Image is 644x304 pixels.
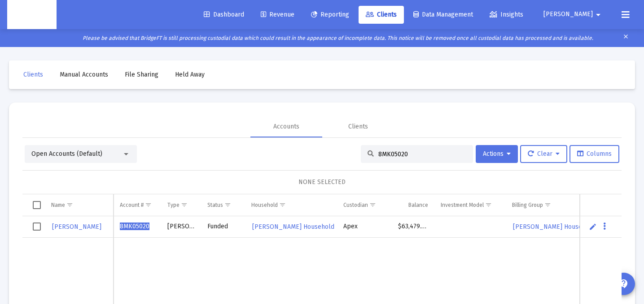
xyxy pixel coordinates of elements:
[125,71,158,78] span: File Sharing
[273,122,299,131] div: Accounts
[482,6,530,24] a: Insights
[53,66,115,84] a: Manual Accounts
[114,194,161,216] td: Column Account #
[30,178,614,187] div: NONE SELECTED
[311,11,349,18] span: Reporting
[543,11,593,18] span: [PERSON_NAME]
[181,201,188,208] span: Show filter options for column 'Type'
[279,201,286,208] span: Show filter options for column 'Household'
[145,201,152,208] span: Show filter options for column 'Account #'
[207,201,223,209] div: Status
[254,6,302,24] a: Revenue
[304,6,356,24] a: Reporting
[167,201,180,209] div: Type
[544,201,551,208] span: Show filter options for column 'Billing Group'
[570,145,619,163] button: Columns
[120,223,149,230] span: 8MK05020
[392,216,434,238] td: $63,479.60
[378,150,466,158] input: Search
[441,201,484,209] div: Investment Model
[490,11,523,18] span: Insights
[31,150,102,158] span: Open Accounts (Default)
[476,145,518,163] button: Actions
[120,201,144,209] div: Account #
[337,216,392,238] td: Apex
[83,35,593,41] i: Please be advised that BridgeFT is still processing custodial data which could result in the appe...
[392,194,434,216] td: Column Balance
[252,223,334,231] span: [PERSON_NAME] Household
[261,11,294,18] span: Revenue
[434,194,506,216] td: Column Investment Model
[622,31,629,45] mat-icon: clear
[512,220,596,233] a: [PERSON_NAME] Household
[251,201,278,209] div: Household
[528,150,560,158] span: Clear
[161,194,201,216] td: Column Type
[245,194,337,216] td: Column Household
[175,71,205,78] span: Held Away
[14,6,50,24] img: Dashboard
[52,223,101,231] span: [PERSON_NAME]
[343,201,368,209] div: Custodian
[593,6,604,24] mat-icon: arrow_drop_down
[251,220,335,233] a: [PERSON_NAME] Household
[577,150,612,158] span: Columns
[506,194,598,216] td: Column Billing Group
[520,145,567,163] button: Clear
[204,11,244,18] span: Dashboard
[51,201,65,209] div: Name
[51,220,102,233] a: [PERSON_NAME]
[408,201,428,209] div: Balance
[485,201,492,208] span: Show filter options for column 'Investment Model'
[337,194,392,216] td: Column Custodian
[207,222,239,231] div: Funded
[197,6,251,24] a: Dashboard
[512,201,543,209] div: Billing Group
[513,223,595,231] span: [PERSON_NAME] Household
[33,201,41,209] div: Select all
[60,71,108,78] span: Manual Accounts
[589,223,597,231] a: Edit
[23,71,43,78] span: Clients
[161,216,201,238] td: [PERSON_NAME]
[66,201,73,208] span: Show filter options for column 'Name'
[33,223,41,231] div: Select row
[348,122,368,131] div: Clients
[366,11,397,18] span: Clients
[359,6,404,24] a: Clients
[168,66,212,84] a: Held Away
[406,6,480,24] a: Data Management
[224,201,231,208] span: Show filter options for column 'Status'
[413,11,473,18] span: Data Management
[118,66,166,84] a: File Sharing
[16,66,50,84] a: Clients
[533,5,614,23] button: [PERSON_NAME]
[201,194,245,216] td: Column Status
[369,201,376,208] span: Show filter options for column 'Custodian'
[618,278,629,289] mat-icon: contact_support
[483,150,511,158] span: Actions
[45,194,114,216] td: Column Name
